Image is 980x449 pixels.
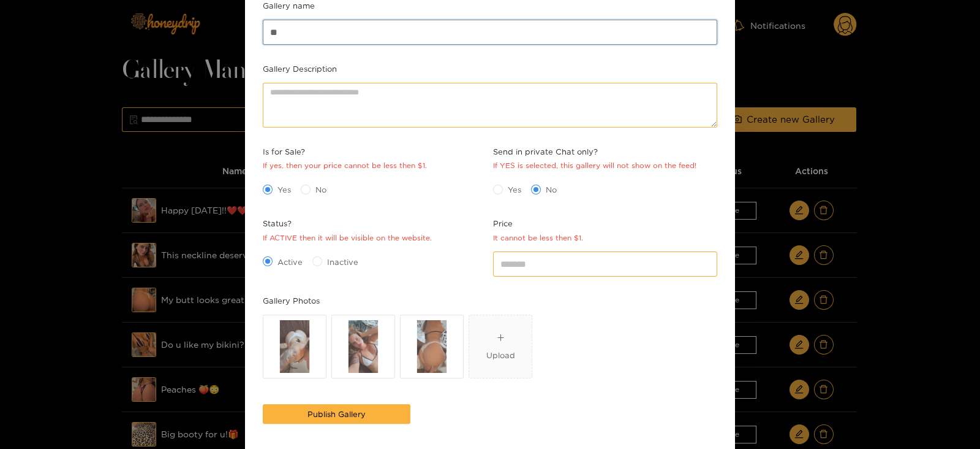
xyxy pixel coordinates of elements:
[493,232,583,244] div: It cannot be less then $1.
[469,315,532,378] span: plusUpload
[493,145,696,158] span: Send in private Chat only?
[322,256,363,268] span: Inactive
[307,408,366,420] span: Publish Gallery
[263,217,432,229] span: Status?
[486,349,515,361] div: Upload
[273,256,307,268] span: Active
[263,83,717,128] textarea: Gallery Description
[497,334,505,342] span: plus
[263,294,320,307] label: Gallery Photos
[493,160,696,172] div: If YES is selected, this gallery will not show on the feed!
[263,232,432,244] div: If ACTIVE then it will be visible on the website.
[493,217,583,229] span: Price
[273,183,296,196] span: Yes
[263,160,427,172] div: If yes, then your price cannot be less then $1.
[311,183,331,196] span: No
[263,404,410,424] button: Publish Gallery
[541,183,562,196] span: No
[503,183,526,196] span: Yes
[263,63,337,75] label: Gallery Description
[263,145,427,158] span: Is for Sale?
[263,20,717,44] input: Gallery name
